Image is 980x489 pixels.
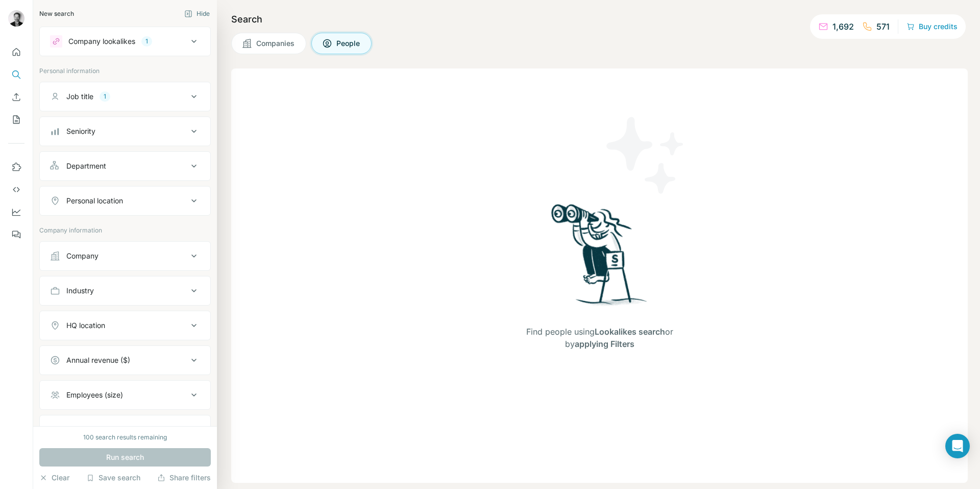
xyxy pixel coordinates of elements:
[40,84,210,109] button: Job title1
[177,6,217,21] button: Hide
[832,20,854,33] p: 1,692
[906,19,958,34] button: Buy credits
[157,473,211,483] button: Share filters
[39,473,69,483] button: Clear
[508,325,692,350] span: Find people using or by
[40,278,210,303] button: Industry
[600,109,692,201] img: Surfe Illustration - Stars
[8,180,24,199] button: Use Surfe API
[8,203,24,221] button: Dashboard
[66,91,93,102] div: Job title
[66,355,130,365] div: Annual revenue ($)
[66,251,99,261] div: Company
[66,161,106,171] div: Department
[68,36,135,46] div: Company lookalikes
[66,425,110,435] div: Technologies
[40,348,210,372] button: Annual revenue ($)
[40,417,210,442] button: Technologies
[83,433,167,442] div: 100 search results remaining
[66,390,123,400] div: Employees (size)
[141,37,152,46] div: 1
[39,66,211,76] p: Personal information
[66,286,94,296] div: Industry
[40,154,210,178] button: Department
[66,320,105,331] div: HQ location
[40,189,210,213] button: Personal location
[256,38,296,49] span: Companies
[8,65,24,84] button: Search
[575,339,634,349] span: applying Filters
[39,226,211,235] p: Company information
[231,12,968,27] h4: Search
[8,225,24,244] button: Feedback
[40,313,210,338] button: HQ location
[66,196,123,206] div: Personal location
[40,119,210,144] button: Seniority
[547,201,653,315] img: Surfe Illustration - Woman searching with binoculars
[39,9,74,18] div: New search
[876,20,890,33] p: 571
[8,88,24,106] button: Enrich CSV
[86,473,140,483] button: Save search
[8,110,24,129] button: My lists
[945,434,970,458] div: Open Intercom Messenger
[336,38,361,49] span: People
[66,126,95,136] div: Seniority
[40,29,210,54] button: Company lookalikes1
[100,92,110,101] div: 1
[8,158,24,176] button: Use Surfe on LinkedIn
[40,383,210,407] button: Employees (size)
[595,327,665,337] span: Lookalikes search
[8,43,24,61] button: Quick start
[8,10,24,27] img: Avatar
[40,244,210,268] button: Company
